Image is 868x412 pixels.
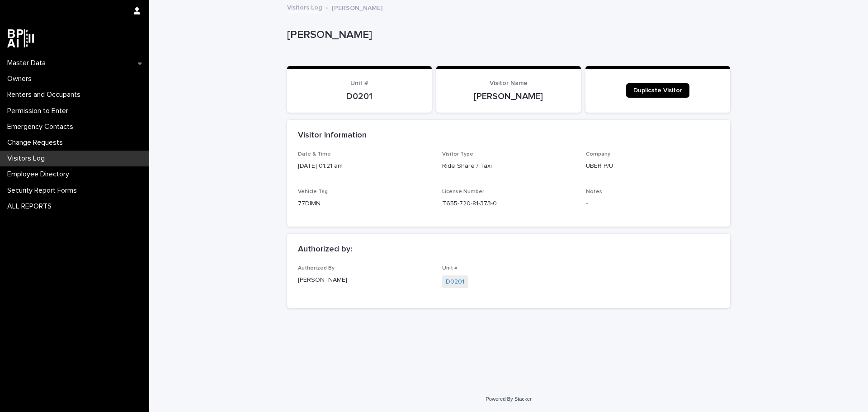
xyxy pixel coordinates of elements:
span: Vehicle Tag [298,189,328,194]
p: Permission to Enter [4,107,75,115]
p: 77DIMN [298,199,431,208]
p: Master Data [4,59,53,67]
p: UBER P/U [586,161,719,171]
span: Company [586,152,610,157]
p: ALL REPORTS [4,202,59,211]
p: Employee Directory [4,170,76,179]
span: Visitor Name [490,80,528,86]
p: Change Requests [4,138,70,147]
p: [PERSON_NAME] [332,2,382,12]
span: Unit # [442,265,458,271]
a: Visitors Log [287,2,322,12]
span: License Number [442,189,484,194]
h2: Visitor Information [298,131,367,141]
p: Visitors Log [4,154,52,163]
h2: Authorized by: [298,245,352,255]
span: Authorized By [298,265,335,271]
a: Duplicate Visitor [626,83,689,98]
p: T655-720-81-373-0 [442,199,576,208]
span: Duplicate Visitor [633,87,682,94]
p: [DATE] 01:21 am [298,161,431,171]
p: Security Report Forms [4,186,84,195]
p: [PERSON_NAME] [287,28,726,42]
a: Powered By Stacker [486,396,531,402]
img: dwgmcNfxSF6WIOOXiGgu [7,29,34,47]
p: Renters and Occupants [4,90,88,99]
span: Notes [586,189,602,194]
span: Visitor Type [442,152,473,157]
p: - [586,199,719,208]
p: Ride Share / Taxi [442,161,576,171]
p: D0201 [298,91,421,102]
p: [PERSON_NAME] [447,91,570,102]
span: Date & Time [298,152,331,157]
p: Emergency Contacts [4,123,80,131]
p: Owners [4,75,39,83]
a: D0201 [446,277,464,287]
span: Unit # [350,80,368,86]
p: [PERSON_NAME] [298,275,431,285]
